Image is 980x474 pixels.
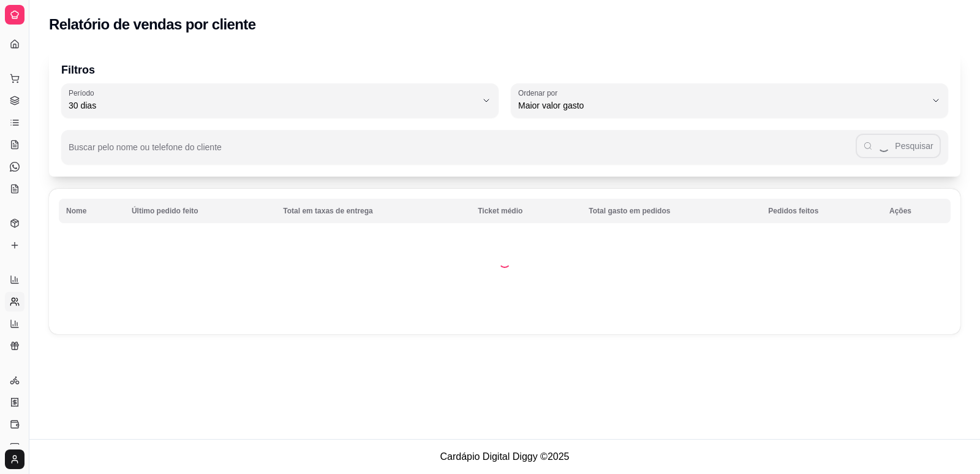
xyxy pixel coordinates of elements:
[61,83,499,118] button: Período30 dias
[69,99,477,112] span: 30 dias
[518,88,562,98] label: Ordenar por
[69,146,856,158] input: Buscar pelo nome ou telefone do cliente
[511,83,948,118] button: Ordenar porMaior valor gasto
[29,439,980,474] footer: Cardápio Digital Diggy © 2025
[518,99,926,112] span: Maior valor gasto
[499,256,511,268] div: Loading
[69,88,98,98] label: Período
[61,61,948,78] p: Filtros
[49,15,256,34] h2: Relatório de vendas por cliente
